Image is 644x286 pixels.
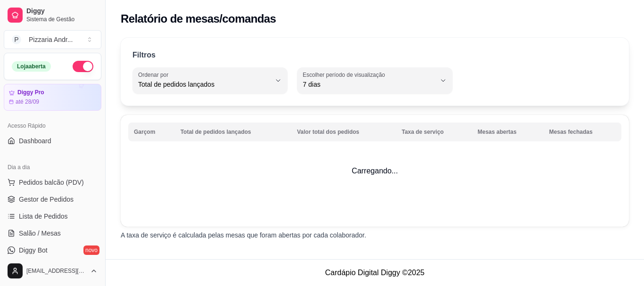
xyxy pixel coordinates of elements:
[121,230,629,240] p: A taxa de serviço é calculada pelas mesas que foram abertas por cada colaborador.
[16,98,39,106] article: até 28/09
[19,195,74,204] span: Gestor de Pedidos
[19,178,84,187] span: Pedidos balcão (PDV)
[12,35,21,44] span: P
[73,61,93,72] button: Alterar Status
[4,226,101,241] a: Salão / Mesas
[4,160,101,175] div: Dia a dia
[4,175,101,190] button: Pedidos balcão (PDV)
[26,16,98,23] span: Sistema de Gestão
[106,259,644,286] footer: Cardápio Digital Diggy © 2025
[132,67,288,94] button: Ordenar porTotal de pedidos lançados
[19,136,51,146] span: Dashboard
[4,243,101,258] a: Diggy Botnovo
[4,192,101,207] a: Gestor de Pedidos
[303,80,435,89] span: 7 dias
[297,67,452,94] button: Escolher período de visualização7 dias
[4,133,101,148] a: Dashboard
[12,61,51,72] div: Loja aberta
[138,71,172,79] label: Ordenar por
[121,115,629,227] td: Carregando...
[4,30,101,49] button: Select a team
[4,118,101,133] div: Acesso Rápido
[29,35,73,44] div: Pizzaria Andr ...
[4,4,101,26] a: DiggySistema de Gestão
[17,89,44,96] article: Diggy Pro
[26,267,86,275] span: [EMAIL_ADDRESS][DOMAIN_NAME]
[132,49,156,61] p: Filtros
[138,80,271,89] span: Total de pedidos lançados
[303,71,388,79] label: Escolher período de visualização
[4,84,101,111] a: Diggy Proaté 28/09
[19,212,68,221] span: Lista de Pedidos
[4,209,101,224] a: Lista de Pedidos
[19,245,48,255] span: Diggy Bot
[121,11,276,26] h2: Relatório de mesas/comandas
[4,260,101,282] button: [EMAIL_ADDRESS][DOMAIN_NAME]
[26,7,98,16] span: Diggy
[19,229,61,238] span: Salão / Mesas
